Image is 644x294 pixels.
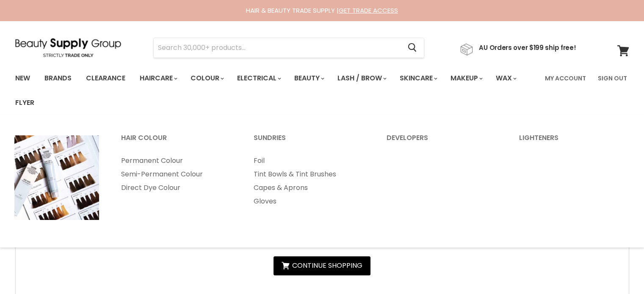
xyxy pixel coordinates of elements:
a: Electrical [231,69,286,87]
ul: Main menu [9,66,540,115]
a: Lighteners [509,131,640,152]
a: Makeup [444,69,488,87]
a: Direct Dye Colour [111,181,242,195]
a: Gloves [243,195,374,208]
a: Foil [243,154,374,168]
a: Skincare [393,69,442,87]
a: Beauty [288,69,329,87]
a: Wax [489,69,522,87]
ul: Main menu [243,154,374,208]
a: Flyer [9,94,41,112]
p: Your cart is empty [274,240,370,247]
a: Semi-Permanent Colour [111,168,242,181]
div: HAIR & BEAUTY TRADE SUPPLY | [5,6,640,15]
a: Clearance [80,69,132,87]
a: Haircare [133,69,182,87]
a: Brands [38,69,78,87]
form: Product [153,38,424,58]
a: Hair Colour [111,131,242,152]
a: My Account [540,69,591,87]
a: Colour [184,69,229,87]
a: Continue shopping [274,256,370,275]
a: Sundries [243,131,374,152]
a: GET TRADE ACCESS [339,6,398,15]
a: New [9,69,36,87]
a: Permanent Colour [111,154,242,168]
ul: Main menu [111,154,242,195]
button: Search [401,38,424,58]
a: Capes & Aprons [243,181,374,195]
input: Search [154,38,401,58]
a: Sign Out [593,69,632,87]
nav: Main [5,66,640,115]
iframe: Gorgias live chat messenger [602,254,636,286]
a: Developers [376,131,507,152]
a: Lash / Brow [331,69,392,87]
a: Tint Bowls & Tint Brushes [243,168,374,181]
